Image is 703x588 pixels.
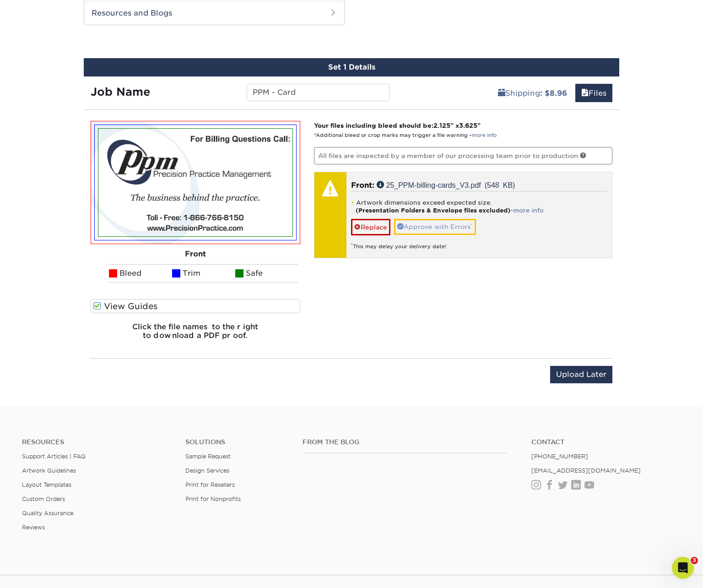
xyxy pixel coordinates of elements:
li: Trim [172,264,235,283]
span: Front: [351,181,374,190]
h4: From the Blog [303,438,507,446]
a: 25_PPM-billing-cards_V3.pdf (548 KB) [377,181,515,188]
h4: Solutions [185,438,288,446]
b: : $8.96 [540,89,567,98]
a: Design Services [185,467,229,474]
input: Upload Later [550,366,612,383]
strong: Your files including bleed should be: " x " [314,122,481,129]
span: 2.125 [433,122,450,129]
span: 3 [691,557,698,564]
li: Bleed [109,264,172,283]
a: Sample Request [185,453,231,460]
a: [PHONE_NUMBER] [531,453,588,460]
a: more info [472,132,497,138]
a: Contact [531,438,681,446]
a: Quality Assurance [22,510,73,517]
span: shipping [498,89,505,98]
a: Print for Nonprofits [185,495,241,502]
a: Reviews [22,524,45,531]
a: more info [513,207,544,214]
li: Artwork dimensions exceed expected size. - [351,199,608,214]
h2: Resources and Blogs [84,1,344,25]
a: Support Articles | FAQ [22,453,86,460]
h4: Resources [22,438,172,446]
a: Print for Resellers [185,481,235,488]
a: Custom Orders [22,495,65,502]
iframe: Intercom live chat [672,557,694,579]
a: Shipping: $8.96 [492,84,573,102]
a: Replace [351,219,390,235]
a: Artwork Guidelines [22,467,76,474]
strong: (Presentation Folders & Envelope files excluded) [356,207,510,214]
span: 3.625 [459,122,477,129]
label: View Guides [91,299,300,313]
a: Layout Templates [22,481,71,488]
span: files [581,89,589,98]
a: [EMAIL_ADDRESS][DOMAIN_NAME] [531,467,641,474]
strong: Job Name [91,85,150,98]
a: Approve with Errors* [394,219,476,234]
p: All files are inspected by a member of our processing team prior to production. [314,147,613,164]
div: This may delay your delivery date! [351,235,608,250]
div: Set 1 Details [84,58,619,76]
div: Front [91,244,300,264]
iframe: Google Customer Reviews [2,560,78,585]
small: *Additional bleed or crop marks may trigger a file warning – [314,132,497,138]
li: Safe [235,264,298,283]
h6: Click the file names to the right to download a PDF proof. [91,322,300,347]
input: Enter a job name [247,84,389,101]
a: Files [575,84,612,102]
